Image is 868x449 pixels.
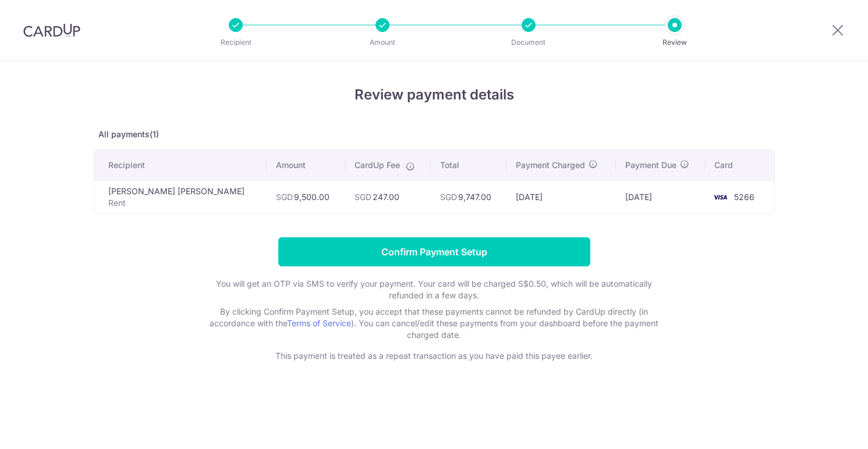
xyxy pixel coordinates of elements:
span: SGD [440,192,457,202]
p: All payments(1) [94,129,775,140]
span: CardUp Fee [355,159,400,171]
th: Amount [267,150,345,180]
p: Rent [108,197,258,209]
span: Payment Charged [516,159,585,171]
td: [PERSON_NAME] [PERSON_NAME] [94,180,267,213]
td: [DATE] [616,180,706,213]
td: 247.00 [345,180,431,213]
span: Payment Due [625,159,676,171]
p: Recipient [193,37,279,48]
p: This payment is treated as a repeat transaction as you have paid this payee earlier. [201,350,667,362]
td: [DATE] [506,180,615,213]
td: 9,747.00 [431,180,506,213]
th: Recipient [94,150,267,180]
p: Document [486,37,572,48]
img: CardUp [23,23,80,37]
th: Card [705,150,774,180]
span: SGD [355,192,371,202]
td: 9,500.00 [267,180,345,213]
p: By clicking Confirm Payment Setup, you accept that these payments cannot be refunded by CardUp di... [201,306,667,341]
h4: Review payment details [94,84,775,105]
span: 5266 [734,192,754,202]
a: Terms of Service [287,318,351,328]
p: Review [632,37,718,48]
input: Confirm Payment Setup [278,237,590,266]
p: You will get an OTP via SMS to verify your payment. Your card will be charged S$0.50, which will ... [201,278,667,301]
p: Amount [339,37,426,48]
th: Total [431,150,506,180]
span: SGD [276,192,293,202]
img: <span class="translation_missing" title="translation missing: en.account_steps.new_confirm_form.b... [708,190,732,204]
